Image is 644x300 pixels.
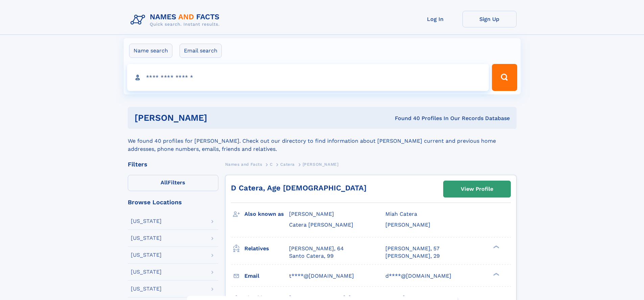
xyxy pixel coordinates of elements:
[408,11,462,27] a: Log In
[303,162,339,167] span: [PERSON_NAME]
[270,162,273,167] span: C
[301,115,510,122] div: Found 40 Profiles In Our Records Database
[128,199,218,205] div: Browse Locations
[461,181,493,197] div: View Profile
[131,252,162,258] div: [US_STATE]
[128,161,218,167] div: Filters
[128,11,225,29] img: Logo Names and Facts
[231,184,366,192] a: D Catera, Age [DEMOGRAPHIC_DATA]
[385,222,430,228] span: [PERSON_NAME]
[128,129,517,153] div: We found 40 profiles for [PERSON_NAME]. Check out our directory to find information about [PERSON...
[180,44,222,58] label: Email search
[289,211,334,217] span: [PERSON_NAME]
[280,160,295,168] a: Catera
[280,162,295,167] span: Catera
[129,44,172,58] label: Name search
[225,160,262,168] a: Names and Facts
[492,64,517,91] button: Search Button
[444,181,510,197] a: View Profile
[131,235,162,241] div: [US_STATE]
[385,211,417,217] span: Miah Catera
[289,252,334,260] a: Santo Catera, 99
[244,208,289,220] h3: Also known as
[127,64,489,91] input: search input
[462,11,517,27] a: Sign Up
[131,269,162,275] div: [US_STATE]
[161,179,168,186] span: All
[131,286,162,292] div: [US_STATE]
[244,270,289,282] h3: Email
[135,114,301,122] h1: [PERSON_NAME]
[244,243,289,254] h3: Relatives
[385,252,440,260] a: [PERSON_NAME], 29
[270,160,273,168] a: C
[385,245,439,252] a: [PERSON_NAME], 57
[492,245,500,249] div: ❯
[492,272,500,276] div: ❯
[289,222,353,228] span: Catera [PERSON_NAME]
[131,218,162,224] div: [US_STATE]
[128,175,218,191] label: Filters
[289,245,344,252] a: [PERSON_NAME], 64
